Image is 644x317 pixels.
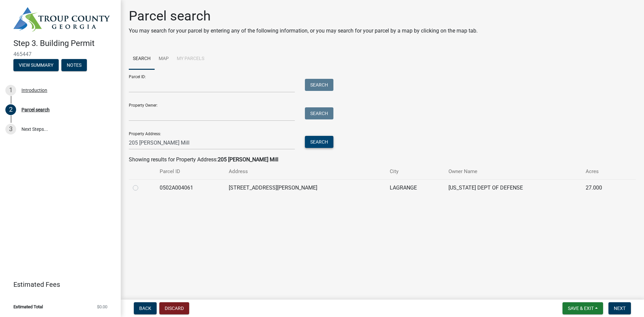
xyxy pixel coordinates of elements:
wm-modal-confirm: Notes [61,63,87,68]
div: 2 [5,104,16,115]
div: 3 [5,124,16,135]
img: Troup County, Georgia [13,7,110,32]
td: 0502A004061 [156,179,225,196]
button: Next [608,302,631,314]
a: Estimated Fees [5,278,110,291]
td: 27.000 [582,179,623,196]
th: Address [225,164,386,179]
div: Showing results for Property Address: [129,156,636,164]
h1: Parcel search [129,8,478,24]
div: Introduction [21,88,47,93]
button: Save & Exit [562,302,603,314]
button: Search [305,136,333,148]
button: View Summary [13,59,59,71]
strong: 205 [PERSON_NAME] Mill [218,156,278,163]
span: Next [614,306,626,311]
h4: Step 3. Building Permit [13,39,115,48]
button: Search [305,107,333,119]
span: 465447 [13,51,107,57]
th: City [386,164,444,179]
th: Acres [582,164,623,179]
span: $0.00 [97,305,107,309]
span: Estimated Total [13,305,43,309]
div: 1 [5,85,16,96]
a: Map [155,48,173,70]
a: Search [129,48,155,70]
th: Parcel ID [156,164,225,179]
th: Owner Name [444,164,582,179]
button: Back [134,302,157,314]
button: Search [305,79,333,91]
button: Discard [159,302,189,314]
td: [US_STATE] DEPT OF DEFENSE [444,179,582,196]
span: Back [139,306,151,311]
td: [STREET_ADDRESS][PERSON_NAME] [225,179,386,196]
td: LAGRANGE [386,179,444,196]
p: You may search for your parcel by entering any of the following information, or you may search fo... [129,27,478,35]
div: Parcel search [21,107,50,112]
button: Notes [61,59,87,71]
span: Save & Exit [568,306,594,311]
wm-modal-confirm: Summary [13,63,59,68]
